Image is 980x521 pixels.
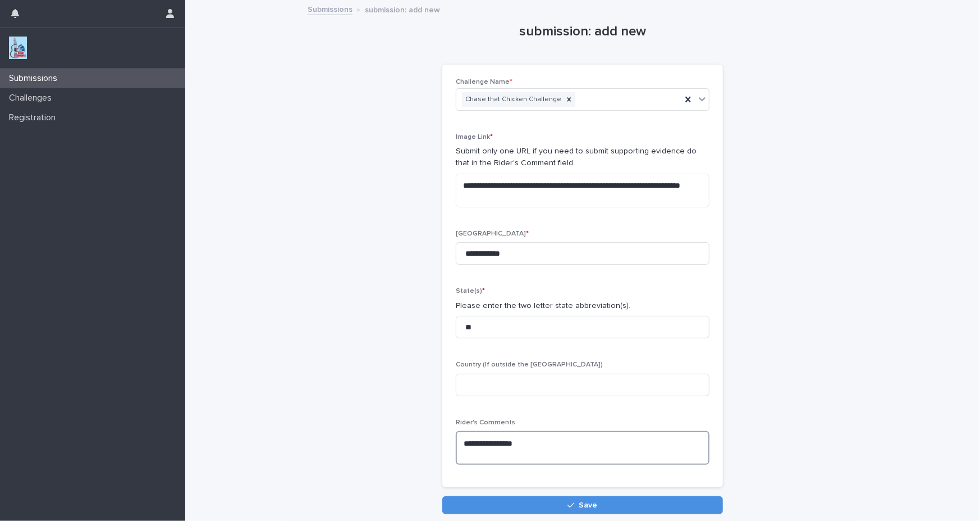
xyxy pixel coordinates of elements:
[456,146,709,169] p: Submit only one URL if you need to submit supporting evidence do that in the Rider's Comment field.
[456,300,709,312] p: Please enter the two letter state abbreviation(s).
[4,73,66,84] p: Submissions
[4,93,61,103] p: Challenges
[9,37,27,59] img: jxsLJbdS1eYBI7rVAS4p
[456,134,493,141] span: Image Link
[456,419,515,426] span: Rider's Comments
[442,24,723,40] h1: submission: add new
[442,496,723,514] button: Save
[4,112,65,123] p: Registration
[456,79,512,85] span: Challenge Name
[456,230,529,237] span: [GEOGRAPHIC_DATA]
[365,3,440,15] p: submission: add new
[456,361,603,368] span: Country (If outside the [GEOGRAPHIC_DATA])
[456,288,485,295] span: State(s)
[579,501,598,509] span: Save
[462,92,563,107] div: Chase that Chicken Challenge
[308,2,352,15] a: Submissions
